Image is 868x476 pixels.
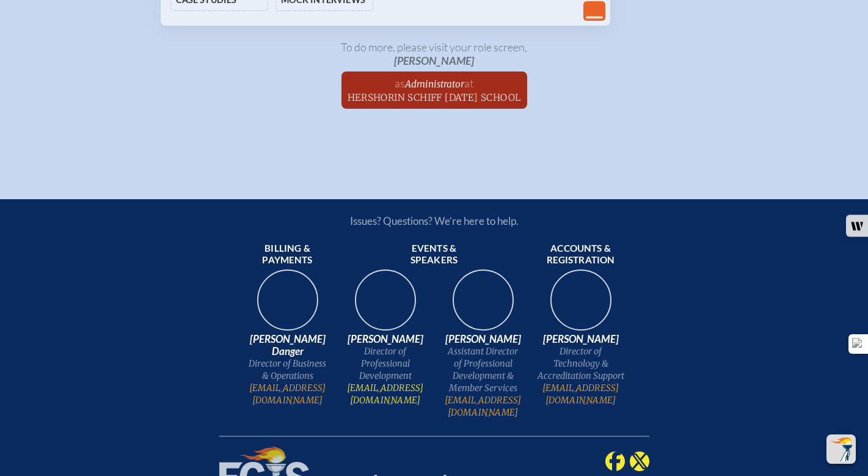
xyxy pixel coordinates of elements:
[444,266,522,344] img: 545ba9c4-c691-43d5-86fb-b0a622cbeb82
[244,357,332,382] span: Director of Business & Operations
[537,345,625,382] span: Director of Technology & Accreditation Support
[341,382,429,406] a: [EMAIL_ADDRESS][DOMAIN_NAME]
[439,333,527,345] span: [PERSON_NAME]
[348,92,521,103] span: Hershorin Schiff [DATE] School
[161,40,708,68] p: To do more, please visit your role screen ,
[249,266,327,344] img: 9c64f3fb-7776-47f4-83d7-46a341952595
[244,243,332,267] span: Billing & payments
[405,78,464,90] span: Administrator
[219,214,649,227] p: Issues? Questions? We’re here to help.
[439,394,527,419] a: [EMAIL_ADDRESS][DOMAIN_NAME]
[341,333,429,345] span: [PERSON_NAME]
[390,243,478,267] span: Events & speakers
[605,455,625,466] a: FCIS @ Facebook (FloridaCouncilofIndependentSchools)
[630,455,649,466] a: FCIS @ Twitter (@FCISNews)
[394,54,474,67] span: [PERSON_NAME]
[537,243,625,267] span: Accounts & registration
[395,76,405,90] span: as
[244,382,332,406] a: [EMAIL_ADDRESS][DOMAIN_NAME]
[542,266,620,344] img: b1ee34a6-5a78-4519-85b2-7190c4823173
[464,76,473,90] span: at
[826,434,856,464] button: Scroll Top
[346,266,425,344] img: 94e3d245-ca72-49ea-9844-ae84f6d33c0f
[829,437,853,461] img: To the top
[439,345,527,394] span: Assistant Director of Professional Development & Member Services
[343,71,526,109] a: asAdministratoratHershorin Schiff [DATE] School
[537,382,625,406] a: [EMAIL_ADDRESS][DOMAIN_NAME]
[537,333,625,345] span: [PERSON_NAME]
[341,345,429,382] span: Director of Professional Development
[244,333,332,357] span: [PERSON_NAME] Danger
